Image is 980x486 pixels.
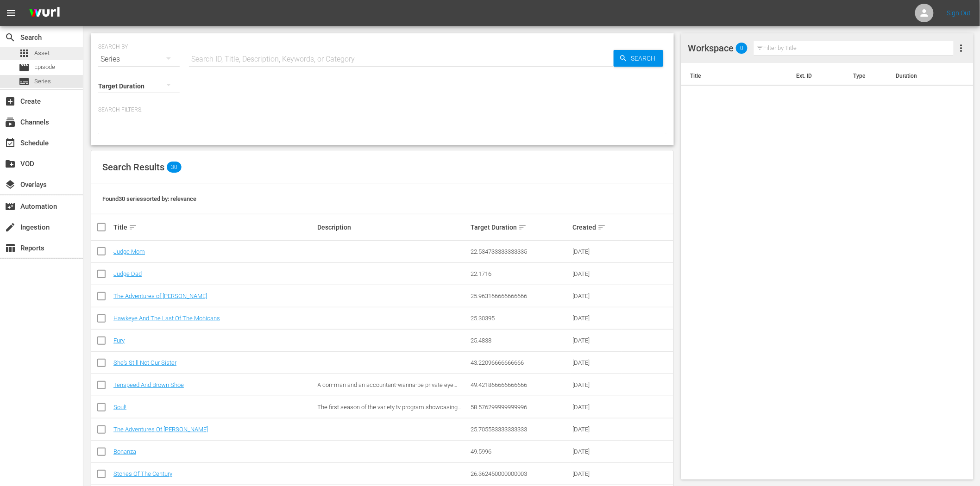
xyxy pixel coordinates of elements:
div: Created [572,222,621,233]
div: [DATE] [572,270,621,277]
button: more_vert [955,37,967,59]
span: Search [628,50,663,67]
span: Asset [34,49,50,58]
span: Overlays [5,179,16,190]
div: 58.576299999999996 [471,404,570,411]
a: Bonanza [113,448,136,455]
span: Search Results [102,162,164,173]
span: Ingestion [5,222,16,233]
img: ans4CAIJ8jUAAAAAAAAAAAAAAAAAAAAAAAAgQb4GAAAAAAAAAAAAAAAAAAAAAAAAJMjXAAAAAAAAAAAAAAAAAAAAAAAAgAT5G... [22,2,67,24]
span: menu [6,7,17,19]
div: [DATE] [572,470,621,477]
a: She's Still Not Our Sister [113,359,176,366]
th: Title [681,63,791,89]
span: Series [34,77,51,86]
span: Episode [34,62,55,72]
span: sort [129,223,137,231]
div: 43.22096666666666 [471,359,570,366]
a: Judge Dad [113,270,142,277]
span: Create [5,96,16,107]
span: Schedule [5,137,16,149]
div: Title [113,222,315,233]
div: [DATE] [572,448,621,455]
div: 22.1716 [471,270,570,277]
p: Search Filters: [98,106,666,114]
span: Found 30 series sorted by: relevance [102,195,196,202]
a: Fury [113,337,125,344]
a: The Adventures of [PERSON_NAME] [113,293,207,299]
th: Duration [890,63,974,89]
span: Episode [19,62,30,73]
span: VOD [5,158,16,169]
span: Channels [5,117,16,128]
span: more_vert [955,43,967,54]
span: Search [5,32,16,43]
button: Search [614,50,663,67]
div: 26.362450000000003 [471,470,570,477]
a: Hawkeye And The Last Of The Mohicans [113,315,220,322]
div: Target Duration [471,222,570,233]
div: [DATE] [572,404,621,411]
a: Stories Of The Century [113,470,172,477]
div: [DATE] [572,293,621,299]
span: The first season of the variety tv program showcasing African American music, dance and literature. [318,404,462,417]
div: 49.5996 [471,448,570,455]
span: 0 [736,45,748,51]
span: Automation [5,201,16,212]
span: 30 [167,162,182,173]
div: [DATE] [572,337,621,344]
div: [DATE] [572,381,621,388]
div: [DATE] [572,315,621,322]
div: 25.963166666666666 [471,293,570,299]
div: Description [318,224,468,231]
th: Ext. ID [791,63,848,89]
div: 49.421866666666666 [471,381,570,388]
span: Reports [5,243,16,254]
a: Judge Mom [113,248,145,255]
span: Asset [19,48,30,59]
div: 22.534733333333335 [471,248,570,255]
div: Series [98,46,180,72]
div: [DATE] [572,426,621,433]
div: 25.705583333333333 [471,426,570,433]
div: [DATE] [572,359,621,366]
span: sort [518,223,527,231]
span: Series [19,76,30,87]
th: Type [848,63,891,89]
a: Sign Out [947,9,971,17]
a: Tenspeed And Brown Shoe [113,381,184,388]
span: sort [597,223,606,231]
h4: Workspace [688,43,734,54]
div: 25.4838 [471,337,570,344]
div: [DATE] [572,248,621,255]
div: 25.30395 [471,315,570,322]
a: Soul! [113,404,126,411]
a: The Adventures Of [PERSON_NAME] [113,426,208,433]
span: A con-man and an accountant-wanna-be private eye team up to fight crime. [318,381,458,395]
